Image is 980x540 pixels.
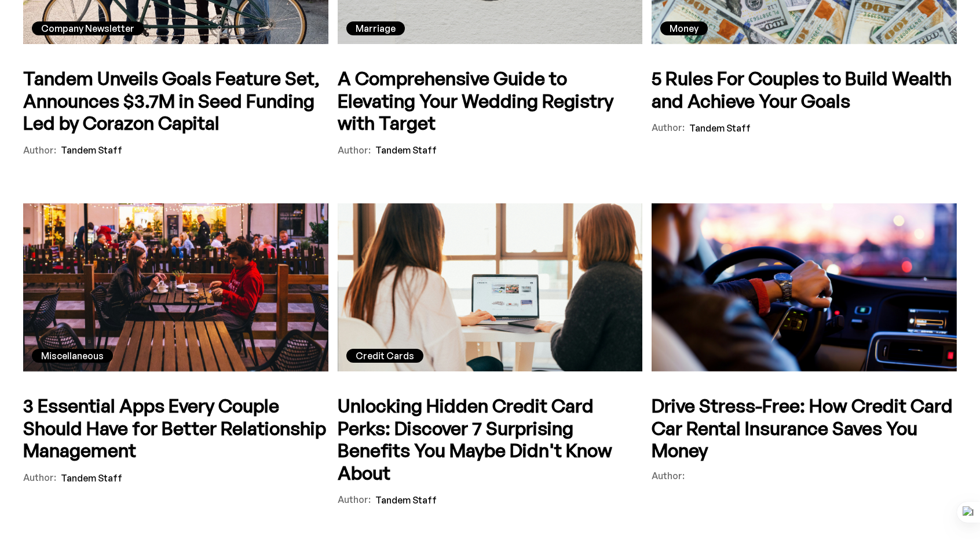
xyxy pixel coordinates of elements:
div: Company Newsletter [41,21,134,35]
div: Tandem Staff [61,143,122,157]
h5: Tandem Unveils Goals Feature Set, Announces $3.7M in Seed Funding Led by Corazon Capital [23,67,328,134]
a: A Comprehensive Guide to Elevating Your Wedding Registry with TargetAuthor:Tandem Staff [338,67,643,157]
div: Author: [652,471,685,481]
div: Marriage [356,21,396,35]
a: Unlocking Hidden Credit Card Perks: Discover 7 Surprising Benefits You Maybe Didn't Know AboutAut... [338,395,643,507]
div: Author: [338,495,371,505]
h5: A Comprehensive Guide to Elevating Your Wedding Registry with Target [338,67,643,134]
a: Tandem Unveils Goals Feature Set, Announces $3.7M in Seed Funding Led by Corazon CapitalAuthor:Ta... [23,67,328,157]
div: Money [670,21,699,35]
div: Author: [23,145,56,155]
div: Author: [652,123,685,133]
div: Author: [338,145,371,155]
h5: Unlocking Hidden Credit Card Perks: Discover 7 Surprising Benefits You Maybe Didn't Know About [338,395,643,484]
div: Miscellaneous [41,349,104,363]
h5: 3 Essential Apps Every Couple Should Have for Better Relationship Management [23,395,328,461]
h5: 5 Rules For Couples to Build Wealth and Achieve Your Goals [652,67,957,112]
div: Tandem Staff [689,121,751,135]
div: Tandem Staff [375,493,437,507]
a: 3 Essential Apps Every Couple Should Have for Better Relationship ManagementAuthor:Tandem Staff [23,395,328,484]
div: Tandem Staff [61,471,122,485]
h5: Drive Stress-Free: How Credit Card Car Rental Insurance Saves You Money [652,395,957,461]
a: Drive Stress-Free: How Credit Card Car Rental Insurance Saves You MoneyAuthor: [652,395,957,481]
div: Tandem Staff [375,143,437,157]
div: Author: [23,473,56,483]
div: Credit Cards [356,349,414,363]
a: 5 Rules For Couples to Build Wealth and Achieve Your GoalsAuthor:Tandem Staff [652,67,957,135]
